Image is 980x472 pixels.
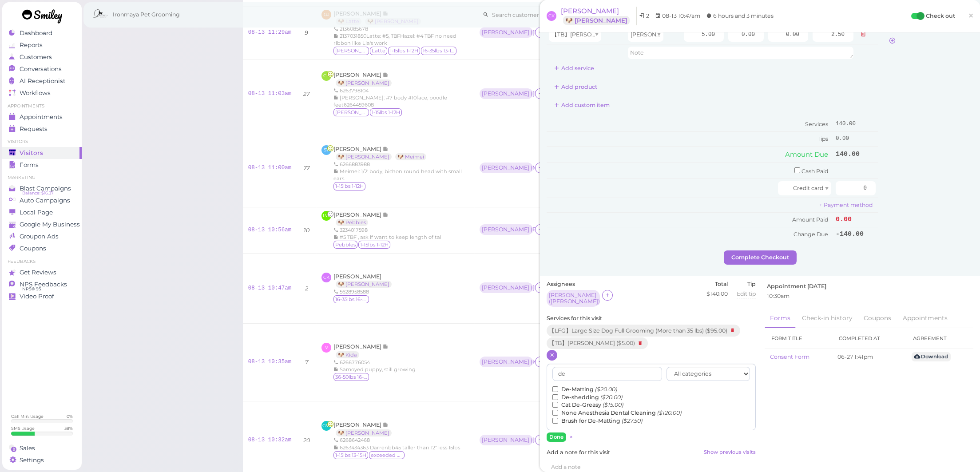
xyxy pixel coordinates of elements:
[552,367,662,381] input: Search
[248,359,292,365] a: 08-13 10:35am
[333,47,369,55] span: Hazel
[547,132,833,146] td: Tips
[836,216,852,223] span: 0.00
[2,194,82,206] a: Auto Campaigns
[552,410,558,416] input: None Anesthesia Dental Cleaning ($120.00)
[547,432,566,442] button: Done
[22,286,41,293] span: NPS® 95
[552,385,617,393] label: De-Matting
[480,27,535,39] div: [PERSON_NAME] ([PERSON_NAME], Latte)
[305,285,308,292] i: 2
[2,182,82,194] a: Blast Campaigns Balance: $16.37
[547,117,833,132] td: Services
[2,206,82,218] a: Local Page
[305,359,308,365] i: 7
[321,343,331,353] span: V
[482,285,531,291] div: [PERSON_NAME] ( [PERSON_NAME] )
[547,314,756,322] label: Services for this visit
[552,418,558,424] input: Brush for De-Matting ($27.50)
[737,280,756,288] label: Tip
[333,182,365,190] span: 1-15lbs 1-12H
[388,47,420,55] span: 1-15lbs 1-12H
[248,91,292,97] a: 08-13 11:03am
[321,273,331,282] span: CK
[333,451,368,459] span: 1-15lbs 13-15H
[631,31,678,38] span: [PERSON_NAME]
[480,163,535,174] div: [PERSON_NAME] (Meimei)
[340,444,460,451] span: 6263434363 Darrenbb45 taller than 12" less 15lbs
[321,421,331,431] span: GW
[2,27,82,39] a: Dashboard
[622,417,643,424] i: ($27.50)
[551,31,618,38] span: 【TB】[PERSON_NAME]
[482,91,531,97] div: [PERSON_NAME] ( [PERSON_NAME] )
[369,451,405,459] span: exceeded height
[336,281,392,288] a: 🐶 [PERSON_NAME]
[333,108,369,116] span: Molly
[2,454,82,466] a: Settings
[336,79,392,87] a: 🐶 [PERSON_NAME]
[333,71,396,86] a: [PERSON_NAME] 🐶 [PERSON_NAME]
[336,429,392,436] a: 🐶 [PERSON_NAME]
[333,343,383,350] span: [PERSON_NAME]
[67,413,73,419] div: 0 %
[480,357,535,368] div: [PERSON_NAME] (Kida)
[797,309,857,328] a: Check-in history
[552,402,558,408] input: Cat De-Greasy ($15.00)
[333,421,396,436] a: [PERSON_NAME] 🐶 [PERSON_NAME]
[551,464,581,470] span: Add a note
[333,436,460,444] div: 6268642468
[20,269,56,276] span: Get Reviews
[792,216,828,223] span: Amount Paid
[552,401,623,409] label: Cat De-Greasy
[785,150,828,159] span: Amount Due
[819,202,873,208] a: + Payment method
[20,65,62,73] span: Conversations
[480,224,535,236] div: [PERSON_NAME] (Pebbles)
[2,175,82,181] li: Marketing
[333,241,357,249] span: Pebbles
[333,25,469,32] div: 2136085678
[482,437,531,443] div: [PERSON_NAME] ( [PERSON_NAME] )
[968,9,974,22] span: ×
[480,88,535,100] div: [PERSON_NAME] ([PERSON_NAME])
[20,293,54,300] span: Video Proof
[358,241,390,249] span: 1-15lbs 1-12H
[767,292,972,300] div: 10:30am
[383,211,389,218] span: Note
[653,12,702,20] li: 08-13 10:47am
[906,328,973,349] th: Agreement
[248,165,292,171] a: 08-13 11:00am
[547,280,575,288] label: Assignees
[793,185,823,191] span: Credit card
[20,245,46,252] span: Coupons
[926,12,955,20] label: Check out
[333,146,431,160] a: [PERSON_NAME] 🐶 [PERSON_NAME] 🐶 Meimei
[833,132,878,146] td: 0.00
[547,61,602,75] button: Add service
[547,448,756,456] label: Add a note for this visit
[482,165,531,171] div: [PERSON_NAME] ( Meimei )
[547,290,602,308] div: [PERSON_NAME] ([PERSON_NAME])
[489,8,575,22] input: Search customer
[333,146,383,152] span: [PERSON_NAME]
[2,290,82,302] a: Video Proof
[20,185,71,192] span: Blast Campaigns
[552,417,643,425] label: Brush for De-Matting
[767,282,826,290] label: Appointment [DATE]
[20,149,43,157] span: Visitors
[567,432,575,442] button: ×
[561,7,637,25] a: [PERSON_NAME] 🐶 [PERSON_NAME]
[333,211,389,226] a: [PERSON_NAME] 🐶 Pebbles
[2,159,82,171] a: Forms
[2,266,82,278] a: Get Reviews
[113,2,180,27] span: Ironmaya Pet Grooming
[2,147,82,159] a: Visitors
[20,77,65,85] span: AI Receptionist
[333,373,369,381] span: 36-50lbs 16-20H
[552,409,682,417] label: None Anesthesia Dental Cleaning
[340,234,443,240] span: #5 TBF , ask if want to keep length of tail
[383,343,389,350] span: Note
[833,146,878,162] td: 140.00
[770,353,809,360] a: Consent Form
